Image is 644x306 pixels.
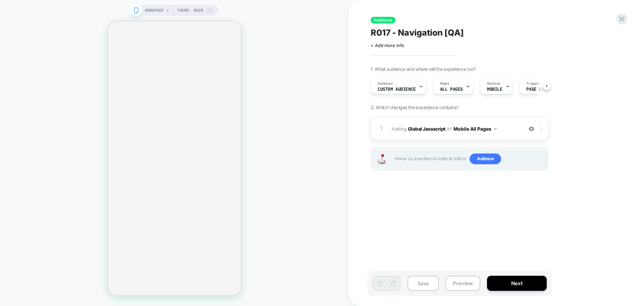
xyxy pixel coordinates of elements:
[395,154,544,164] span: Hover on a section in order to edit or
[408,126,445,131] b: Global Javascript
[494,128,497,130] img: down arrow
[487,87,502,92] span: MOBILE
[470,154,501,164] span: Add new
[440,87,463,92] span: ALL PAGES
[145,5,164,16] span: HOMEPAGE
[487,276,547,291] button: Next
[177,5,203,16] span: Theme: MAIN
[408,276,439,291] button: Save
[487,81,500,86] span: Devices
[453,124,497,134] button: Mobile All Pages
[378,87,416,92] span: Custom Audience
[378,81,393,86] span: Audience
[371,28,464,38] span: R017 - Navigation [QA]
[526,81,539,86] span: Trigger
[371,66,476,72] span: 1. What audience and where will the experience run?
[371,17,395,24] span: Published
[446,124,451,133] span: on
[371,104,458,110] span: 2. Which changes the experience contains?
[526,87,549,92] span: Page Load
[391,124,519,134] span: Adding
[378,122,385,135] div: 1
[541,125,542,132] img: close
[440,81,449,86] span: Pages
[529,126,534,132] img: crossed eye
[371,43,404,48] span: + Add more info
[375,154,388,164] img: Joystick
[445,276,480,291] button: Preview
